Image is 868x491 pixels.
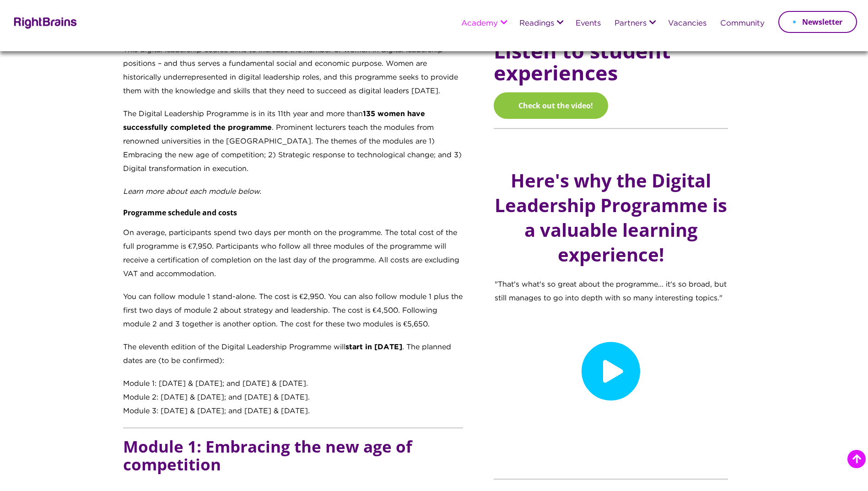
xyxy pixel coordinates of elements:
strong: 135 women have successfully completed the programme [123,111,425,131]
a: Events [576,20,601,28]
p: The Digital Leadership Programme is in its 11th year and more than . Prominent lecturers teach th... [123,107,464,185]
a: Partners [615,20,647,28]
a: Vacancies [668,20,706,28]
p: This digital leadership course aims to increase the number of women in digital leadership positio... [123,43,464,107]
a: Newsletter [778,11,857,33]
a: Academy [461,20,498,28]
p: On average, participants spend two days per month on the programme. The total cost of the full pr... [123,226,464,290]
div: Module 1: [DATE] & [DATE]; and [DATE] & [DATE]. [123,377,464,391]
div: "That's what's so great about the programme... it's so broad, but still manages to go into depth ... [488,138,734,436]
em: Learn more about each module below. [123,188,261,195]
a: Readings [519,20,554,28]
div: Module 3: [DATE] & [DATE]; and [DATE] & [DATE]. [123,405,464,418]
a: Community [720,20,765,28]
p: You can follow module 1 stand-alone. The cost is €2,950. You can also follow module 1 plus the fi... [123,290,464,341]
img: Rightbrains [11,16,77,29]
a: Check out the video! [494,92,608,119]
h6: Programme schedule and costs [123,208,464,226]
h4: Listen to student experiences [494,31,728,93]
div: Module 2: [DATE] & [DATE]; and [DATE] & [DATE]. [123,391,464,405]
strong: start in [DATE] [345,344,402,351]
p: The eleventh edition of the Digital Leadership Programme will . The planned dates are (to be conf... [123,341,464,377]
h2: Here's why the Digital Leadership Programme is a valuable learning experience! [495,168,728,267]
iframe: RightBrains Digital Leadership Programme [495,305,728,436]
